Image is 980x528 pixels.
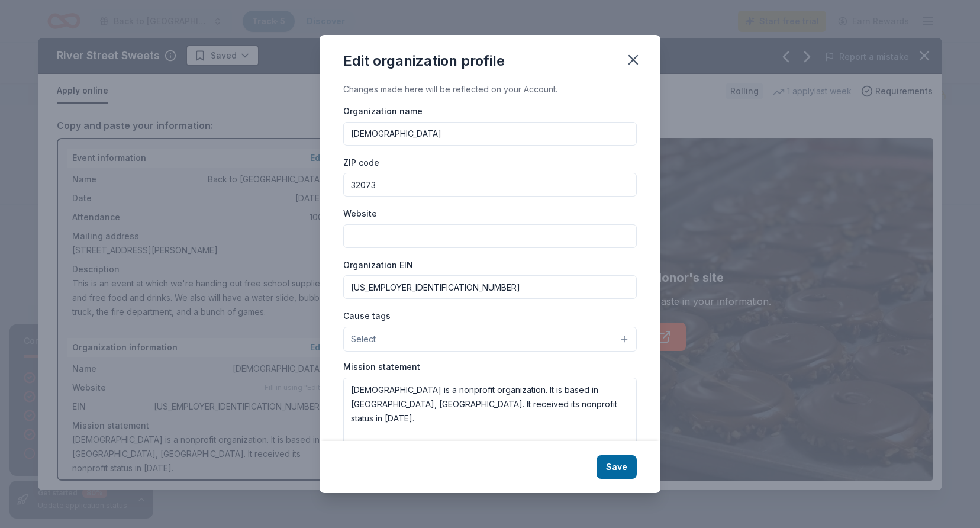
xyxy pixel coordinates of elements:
[343,82,637,96] div: Changes made here will be reflected on your Account.
[343,157,379,169] label: ZIP code
[343,105,423,117] label: Organization name
[343,259,413,271] label: Organization EIN
[597,455,637,479] button: Save
[343,361,420,373] label: Mission statement
[343,173,637,197] input: 12345 (U.S. only)
[343,275,637,299] input: 12-3456789
[343,378,637,459] textarea: [DEMOGRAPHIC_DATA] is a nonprofit organization. It is based in [GEOGRAPHIC_DATA], [GEOGRAPHIC_DAT...
[343,327,637,352] button: Select
[343,51,505,70] div: Edit organization profile
[351,332,376,346] span: Select
[343,208,377,220] label: Website
[343,310,391,322] label: Cause tags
